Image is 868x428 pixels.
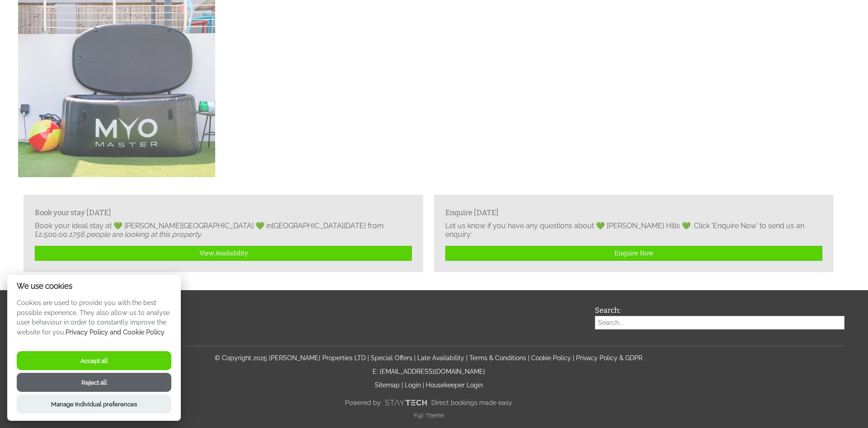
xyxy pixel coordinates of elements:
a: Housekeeper Login [426,381,483,389]
a: Late Availability [417,354,464,362]
a: Terms & Conditions [469,354,526,362]
span: | [414,354,415,362]
span: | [528,354,529,362]
a: [GEOGRAPHIC_DATA] [272,221,344,230]
h3: Enquire [DATE] [445,208,822,217]
h3: Book your stay [DATE] [35,208,412,217]
p: Let us know if you have any questions about 💚 [PERSON_NAME] Hills 💚. Click 'Enquire Now' to send ... [445,221,822,239]
button: Manage Individual preferences [17,395,171,414]
a: Sitemap [375,381,400,389]
a: E: [EMAIL_ADDRESS][DOMAIN_NAME] [373,368,485,375]
a: View Availability [35,246,412,261]
h3: Connect with us: [13,310,578,318]
a: Privacy Policy & GDPR [576,354,642,362]
a: © Copyright 2025 [PERSON_NAME] Properties LTD [215,354,366,362]
span: | [401,381,403,389]
button: Accept all [17,351,171,370]
a: Enquire Now [445,246,822,261]
p: Cookies are used to provide you with the best possible experience. They also allow us to analyse ... [7,298,181,343]
span: | [466,354,467,362]
span: | [573,354,574,362]
h2: We use cookies [7,282,181,291]
span: | [423,381,424,389]
img: scrumpy.png [384,397,428,408]
a: Cookie Policy [531,354,571,362]
input: Search... [595,316,844,329]
a: Login [405,381,421,389]
a: Privacy Policy and Cookie Policy [66,328,165,336]
button: Reject all [17,373,171,392]
a: Powered byDirect bookings made easy [13,395,844,410]
span: | [368,354,369,362]
h3: Search: [595,306,844,315]
p: Book your ideal stay at 💚 [PERSON_NAME][GEOGRAPHIC_DATA] 💚 in [DATE] from £2,500.00. [35,221,412,239]
a: Special Offers [371,354,412,362]
i: 1756 people are looking at this property. [69,230,202,239]
p: 'Fuji' Theme [13,412,844,419]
